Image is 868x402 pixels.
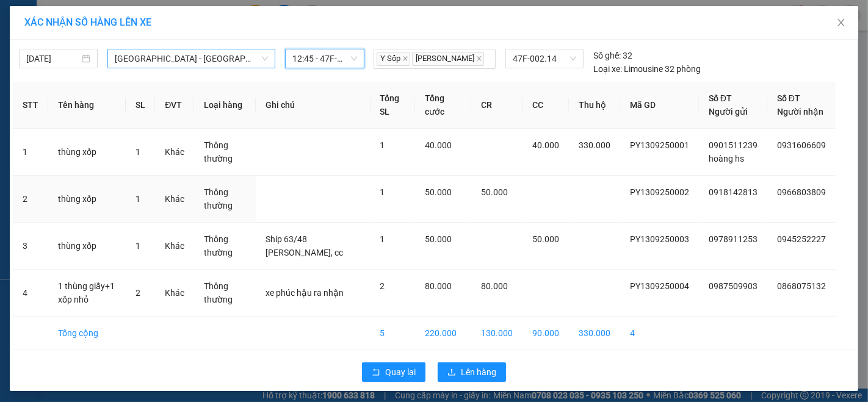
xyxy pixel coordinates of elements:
td: Khác [155,176,194,223]
span: Y Sốp [377,52,410,66]
span: PY1309250004 [630,281,689,291]
th: CR [471,82,523,129]
span: PY1309250001 [630,140,689,150]
th: ĐVT [155,82,194,129]
span: 2 [136,288,140,298]
span: Người gửi [709,107,748,117]
th: STT [13,82,48,129]
span: 80.000 [481,281,508,291]
span: 1 [136,194,140,204]
td: 2 [13,176,48,223]
span: 40.000 [425,140,452,150]
span: 0901511239 [709,140,758,150]
th: Loại hàng [194,82,256,129]
td: thùng xốp [48,176,126,223]
span: hoàng hs [709,154,744,163]
span: 1 [380,187,385,197]
span: Số ĐT [709,93,732,103]
span: 330.000 [579,140,610,150]
span: PY1309250002 [630,187,689,197]
td: Khác [155,129,194,176]
span: 1 [380,140,385,150]
input: 13/09/2025 [26,52,79,65]
th: Tổng cước [415,82,471,129]
span: 12:45 - 47F-002.14 [292,49,356,68]
div: Limousine 32 phòng [593,62,701,76]
span: 0868075132 [777,281,826,291]
th: Ghi chú [256,82,370,129]
span: 50.000 [532,234,559,244]
span: 50.000 [425,187,452,197]
span: Phú Yên - Đắk Lắk [115,49,268,68]
td: Khác [155,223,194,270]
span: 1 [136,147,140,157]
td: thùng xốp [48,129,126,176]
td: Thông thường [194,270,256,317]
span: PY1309250003 [630,234,689,244]
span: XÁC NHẬN SỐ HÀNG LÊN XE [24,16,151,28]
span: 80.000 [425,281,452,291]
th: Tổng SL [371,82,416,129]
span: Loại xe: [593,62,622,76]
th: CC [523,82,569,129]
span: close [476,56,482,62]
span: 0945252227 [777,234,826,244]
span: 40.000 [532,140,559,150]
span: 50.000 [481,187,508,197]
span: 1 [380,234,385,244]
td: 4 [13,270,48,317]
span: Lên hàng [461,365,496,379]
span: Số ĐT [777,93,800,103]
span: 1 [136,241,140,251]
span: 0978911253 [709,234,758,244]
th: Mã GD [620,82,699,129]
span: 0966803809 [777,187,826,197]
td: 4 [620,317,699,350]
span: 0918142813 [709,187,758,197]
span: 0987509903 [709,281,758,291]
span: Thời gian : - Nhân viên nhận hàng : [19,20,396,33]
span: close [836,18,846,27]
span: down [261,55,269,62]
span: 50.000 [425,234,452,244]
span: upload [447,368,456,378]
span: 07:48:21 [DATE] [80,20,167,33]
span: close [402,56,408,62]
td: 130.000 [471,317,523,350]
th: Tên hàng [48,82,126,129]
td: 1 [13,129,48,176]
button: rollbackQuay lại [362,362,425,382]
th: SL [126,82,155,129]
td: Thông thường [194,223,256,270]
span: Người nhận [777,107,823,117]
th: Thu hộ [569,82,620,129]
span: 2 [380,281,385,291]
button: uploadLên hàng [438,362,506,382]
td: 330.000 [569,317,620,350]
td: Tổng cộng [48,317,126,350]
span: Quay lại [385,365,416,379]
span: [PERSON_NAME] [412,52,484,66]
button: Close [824,6,858,40]
td: 1 thùng giấy+1 xốp nhỏ [48,270,126,317]
span: Ship 63/48 [PERSON_NAME], cc [266,234,343,257]
span: 47F-002.14 [513,49,576,68]
td: 90.000 [523,317,569,350]
span: xe phúc hậu ra nhận [266,288,344,298]
span: Số ghế: [593,49,621,62]
td: Khác [155,270,194,317]
td: 5 [371,317,416,350]
span: 0931606609 [777,140,826,150]
div: 32 [593,49,632,62]
td: 3 [13,223,48,270]
td: thùng xốp [48,223,126,270]
span: rollback [372,368,380,378]
td: 220.000 [415,317,471,350]
td: Thông thường [194,176,256,223]
td: Thông thường [194,129,256,176]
